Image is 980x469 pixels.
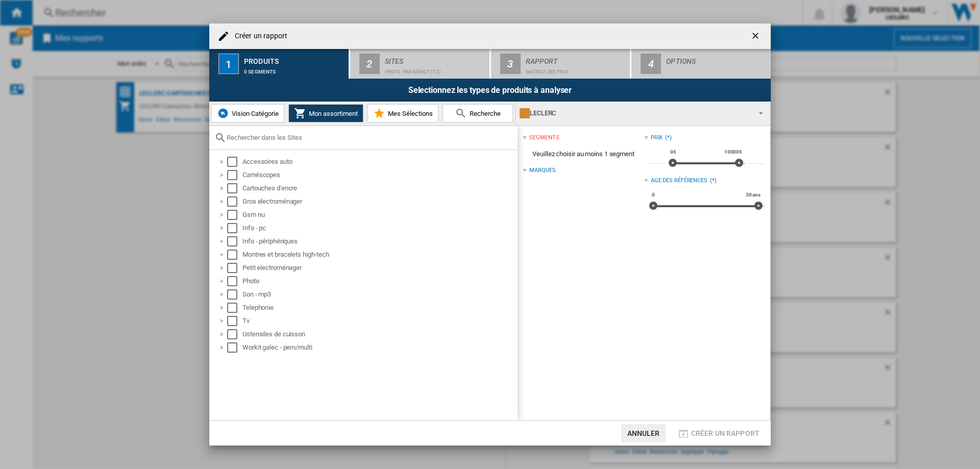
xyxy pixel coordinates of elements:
button: getI18NText('BUTTONS.CLOSE_DIALOG') [746,26,767,46]
div: Caméscopes [242,170,516,180]
img: wiser-icon-blue.png [217,107,229,119]
md-checkbox: Select [227,276,242,286]
md-checkbox: Select [227,329,242,339]
button: 2 Sites Profil par défaut (12) [350,49,491,79]
md-checkbox: Select [227,289,242,300]
div: Rapport [526,53,626,64]
button: Mon assortiment [288,104,363,122]
div: 3 [500,54,521,74]
md-checkbox: Select [227,342,242,353]
span: Vision Catégorie [229,110,279,117]
div: Workit galec - pem/multi [242,342,516,353]
ng-md-icon: getI18NText('BUTTONS.CLOSE_DIALOG') [750,31,763,43]
button: Recherche [443,104,513,122]
md-checkbox: Select [227,183,242,193]
span: 0 [650,191,656,199]
div: Son - mp3 [242,289,516,300]
div: Gros electroménager [242,196,516,207]
md-checkbox: Select [227,250,242,260]
md-checkbox: Select [227,303,242,313]
div: Telephonie [242,303,516,313]
span: Mon assortiment [306,110,358,117]
md-checkbox: Select [227,196,242,207]
div: Cartouches d'encre [242,183,516,193]
div: Options [666,53,767,64]
md-checkbox: Select [227,210,242,220]
div: Prix [651,134,663,142]
span: Créer un rapport [691,429,759,437]
div: 2 [359,54,380,74]
div: Age des références [651,177,707,185]
span: 0€ [669,148,678,156]
md-checkbox: Select [227,157,242,167]
span: Mes Sélections [385,110,433,117]
h4: Créer un rapport [230,31,288,41]
div: segments [529,134,559,142]
span: 30 ans [744,191,762,199]
div: Matrice des prix [526,64,626,75]
button: Annuler [621,424,666,442]
div: Tv [242,316,516,326]
div: Selectionnez les types de produits à analyser [209,79,771,102]
span: Recherche [467,110,501,117]
button: 4 Options [631,49,771,79]
div: Gsm nu [242,210,516,220]
md-checkbox: Select [227,263,242,273]
div: Produits [244,53,345,64]
md-checkbox: Select [227,223,242,233]
div: Ustensiles de cuisson [242,329,516,339]
div: Sites [385,53,485,64]
div: 1 [218,54,239,74]
md-checkbox: Select [227,236,242,246]
button: Créer un rapport [674,424,763,442]
div: LECLERC [520,106,750,120]
div: Petit electroménager [242,263,516,273]
button: Vision Catégorie [211,104,284,122]
div: Marques [529,166,555,175]
button: 3 Rapport Matrice des prix [491,49,631,79]
div: Montres et bracelets high-tech [242,250,516,260]
button: 1 Produits 0 segments [209,49,350,79]
input: Rechercher dans les Sites [227,134,512,141]
div: Info - pc [242,223,516,233]
div: Profil par défaut (12) [385,64,485,75]
button: Mes Sélections [367,104,438,122]
md-checkbox: Select [227,170,242,180]
span: Veuillez choisir au moins 1 segment [523,144,644,164]
div: Info - périphériques [242,236,516,246]
span: 10000€ [723,148,744,156]
div: Accessoires auto [242,157,516,167]
div: 4 [641,54,661,74]
div: 0 segments [244,64,345,75]
div: Photo [242,276,516,286]
md-checkbox: Select [227,316,242,326]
